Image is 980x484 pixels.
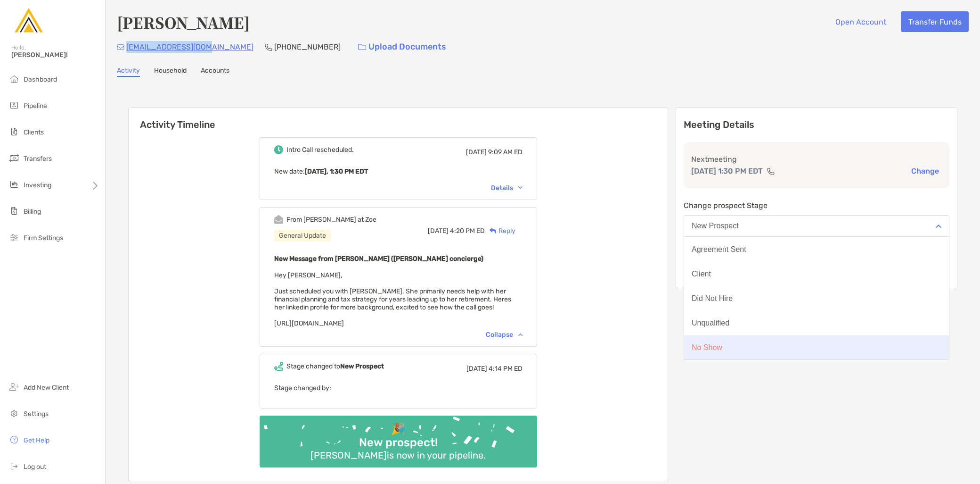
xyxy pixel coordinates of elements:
[129,108,668,130] h6: Activity Timeline
[684,311,949,335] button: Unqualified
[24,463,46,471] span: Log out
[684,286,949,311] button: Did Not Hire
[684,335,949,360] button: No Show
[684,215,949,237] button: New Prospect
[358,44,366,50] img: button icon
[286,146,354,154] div: Intro Call rescheduled.
[117,44,124,50] img: Email Icon
[466,365,487,373] span: [DATE]
[286,362,384,370] div: Stage changed to
[684,262,949,286] button: Client
[8,100,20,111] img: pipeline icon
[8,73,20,84] img: dashboard icon
[691,165,763,177] p: [DATE] 1:30 PM EDT
[307,450,490,461] div: [PERSON_NAME] is now in your pipeline.
[450,227,485,235] span: 4:20 PM ED
[117,11,250,33] h4: [PERSON_NAME]
[260,416,537,459] img: Confetti
[692,222,739,230] div: New Prospect
[828,11,893,32] button: Open Account
[24,75,57,83] span: Dashboard
[274,271,511,327] span: Hey [PERSON_NAME], Just scheduled you with [PERSON_NAME]. She primarily needs help with her finan...
[274,215,283,224] img: Event icon
[908,166,942,176] button: Change
[491,184,523,192] div: Details
[692,319,729,327] div: Unqualified
[488,148,523,156] span: 9:09 AM ED
[684,119,949,131] p: Meeting Details
[692,294,733,303] div: Did Not Hire
[490,228,497,234] img: Reply icon
[692,245,746,254] div: Agreement Sent
[428,227,449,235] span: [DATE]
[340,362,384,370] b: New Prospect
[8,152,20,164] img: transfers icon
[936,225,941,228] img: Open dropdown arrow
[8,408,20,419] img: settings icon
[274,166,523,177] p: New date :
[387,422,409,436] div: 🎉
[486,331,523,339] div: Collapse
[24,234,63,242] span: Firm Settings
[355,436,441,450] div: New prospect!
[24,128,44,136] span: Clients
[274,255,483,263] b: New Message from [PERSON_NAME] ([PERSON_NAME] concierge)
[8,381,20,392] img: add_new_client icon
[24,410,49,418] span: Settings
[201,67,229,77] a: Accounts
[8,126,20,137] img: clients icon
[24,181,51,189] span: Investing
[692,343,722,352] div: No Show
[11,51,99,59] span: [PERSON_NAME]!
[692,270,711,278] div: Client
[274,382,523,394] p: Stage changed by:
[518,186,523,189] img: Chevron icon
[684,200,949,211] p: Change prospect Stage
[684,237,949,262] button: Agreement Sent
[489,365,523,373] span: 4:14 PM ED
[8,232,20,243] img: firm-settings icon
[24,155,52,163] span: Transfers
[286,216,376,224] div: From [PERSON_NAME] at Zoe
[24,436,49,444] span: Get Help
[274,145,283,154] img: Event icon
[305,167,368,175] b: [DATE], 1:30 PM EDT
[154,67,187,77] a: Household
[8,179,20,190] img: investing icon
[274,230,331,242] div: General Update
[901,11,969,32] button: Transfer Funds
[352,37,452,57] a: Upload Documents
[11,4,45,38] img: Zoe Logo
[126,41,253,53] p: [EMAIL_ADDRESS][DOMAIN_NAME]
[274,362,283,371] img: Event icon
[24,208,41,216] span: Billing
[466,148,487,156] span: [DATE]
[691,153,942,165] p: Next meeting
[8,460,20,472] img: logout icon
[274,41,341,53] p: [PHONE_NUMBER]
[8,205,20,217] img: billing icon
[485,226,515,236] div: Reply
[24,384,69,392] span: Add New Client
[265,43,272,51] img: Phone Icon
[117,67,140,77] a: Activity
[8,434,20,445] img: get-help icon
[518,333,523,336] img: Chevron icon
[767,167,775,175] img: communication type
[24,102,47,110] span: Pipeline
